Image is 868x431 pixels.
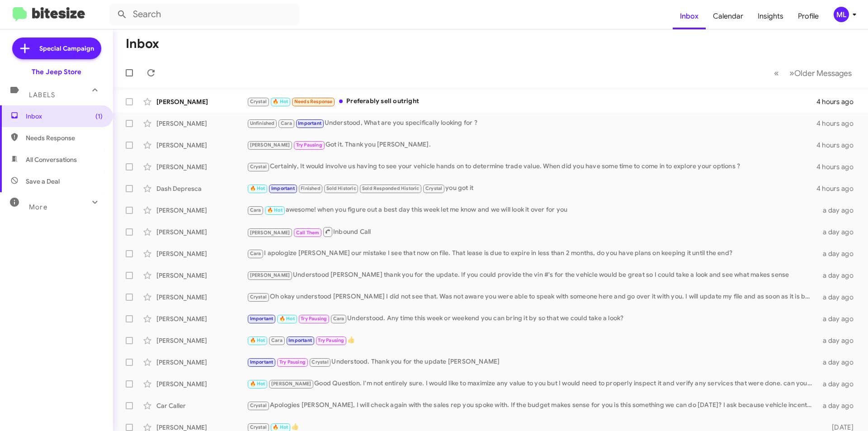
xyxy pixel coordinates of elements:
[673,3,706,29] span: Inbox
[26,133,103,142] span: Needs Response
[250,164,267,170] span: Crystal
[271,337,283,343] span: Cara
[281,120,292,126] span: Cara
[826,7,858,22] button: ML
[247,357,817,367] div: Understood. Thank you for the update [PERSON_NAME]
[156,119,247,128] div: [PERSON_NAME]
[791,3,826,29] a: Profile
[296,230,320,236] span: Call Them
[817,227,861,237] div: a day ago
[247,248,817,259] div: I apologize [PERSON_NAME] our mistake I see that now on file. That lease is due to expire in less...
[834,7,849,22] div: ML
[288,337,312,343] span: Important
[706,3,750,29] a: Calendar
[156,206,247,215] div: [PERSON_NAME]
[250,381,265,387] span: 🔥 Hot
[769,64,857,82] nav: Page navigation example
[311,359,328,365] span: Crystal
[247,335,817,346] div: 👍
[250,272,290,278] span: [PERSON_NAME]
[156,336,247,345] div: [PERSON_NAME]
[301,316,327,322] span: Try Pausing
[247,270,817,280] div: Understood [PERSON_NAME] thank you for the update. If you could provide the vin #'s for the vehic...
[247,379,817,389] div: Good Question. I'm not entirely sure. I would like to maximize any value to you but I would need ...
[250,359,274,365] span: Important
[817,379,861,388] div: a day ago
[816,184,861,193] div: 4 hours ago
[250,207,261,213] span: Cara
[817,358,861,367] div: a day ago
[250,424,267,430] span: Crystal
[156,358,247,367] div: [PERSON_NAME]
[247,183,816,194] div: you got it
[156,184,247,193] div: Dash Depresca
[12,38,101,59] a: Special Campaign
[817,293,861,302] div: a day ago
[817,271,861,280] div: a day ago
[296,142,322,148] span: Try Pausing
[29,91,55,99] span: Labels
[774,67,779,79] span: «
[29,203,47,211] span: More
[750,3,791,29] a: Insights
[156,314,247,323] div: [PERSON_NAME]
[817,336,861,345] div: a day ago
[250,142,290,148] span: [PERSON_NAME]
[247,96,816,107] div: Preferably sell outright
[318,337,344,343] span: Try Pausing
[126,37,159,51] h1: Inbox
[817,249,861,258] div: a day ago
[247,118,816,128] div: Understood, What are you specifically looking for ?
[26,177,60,186] span: Save a Deal
[250,316,274,322] span: Important
[156,162,247,171] div: [PERSON_NAME]
[250,185,265,191] span: 🔥 Hot
[32,67,81,76] div: The Jeep Store
[816,162,861,171] div: 4 hours ago
[156,97,247,106] div: [PERSON_NAME]
[247,161,816,172] div: Certainly, It would involve us having to see your vehicle hands on to determine trade value. When...
[294,99,333,104] span: Needs Response
[156,293,247,302] div: [PERSON_NAME]
[109,4,299,25] input: Search
[789,67,794,79] span: »
[26,112,103,121] span: Inbox
[247,226,817,237] div: Inbound Call
[326,185,356,191] span: Sold Historic
[156,249,247,258] div: [PERSON_NAME]
[26,155,77,164] span: All Conversations
[247,313,817,324] div: Understood. Any time this week or weekend you can bring it by so that we could take a look?
[298,120,321,126] span: Important
[250,99,267,104] span: Crystal
[271,185,295,191] span: Important
[156,141,247,150] div: [PERSON_NAME]
[95,112,103,121] span: (1)
[279,359,306,365] span: Try Pausing
[156,227,247,237] div: [PERSON_NAME]
[271,381,311,387] span: [PERSON_NAME]
[817,206,861,215] div: a day ago
[250,403,267,408] span: Crystal
[250,294,267,300] span: Crystal
[250,337,265,343] span: 🔥 Hot
[250,251,261,256] span: Cara
[247,292,817,302] div: Oh okay understood [PERSON_NAME] I did not see that. Was not aware you were able to speak with so...
[247,400,817,411] div: Apologies [PERSON_NAME], I will check again with the sales rep you spoke with. If the budget make...
[156,379,247,388] div: [PERSON_NAME]
[816,119,861,128] div: 4 hours ago
[39,44,94,53] span: Special Campaign
[817,401,861,410] div: a day ago
[156,401,247,410] div: Car Caller
[273,424,288,430] span: 🔥 Hot
[794,68,852,78] span: Older Messages
[817,314,861,323] div: a day ago
[333,316,344,322] span: Cara
[362,185,420,191] span: Sold Responded Historic
[769,64,784,82] button: Previous
[301,185,321,191] span: Finished
[784,64,857,82] button: Next
[273,99,288,104] span: 🔥 Hot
